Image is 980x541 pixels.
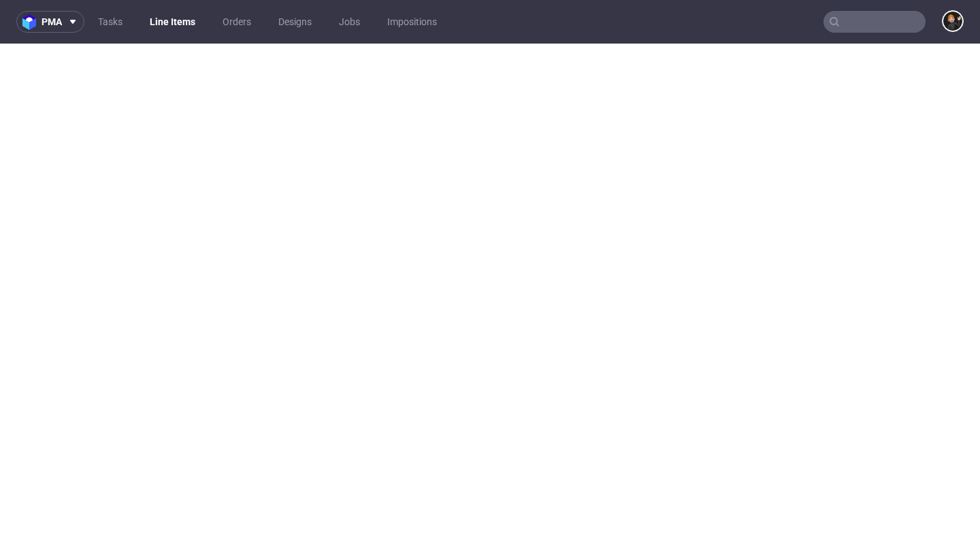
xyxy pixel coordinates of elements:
[42,17,62,27] span: pma
[379,11,445,33] a: Impositions
[90,11,131,33] a: Tasks
[142,11,203,33] a: Line Items
[331,11,368,33] a: Jobs
[16,11,84,33] button: pma
[214,11,259,33] a: Orders
[943,12,962,31] img: Dominik Grosicki
[270,11,320,33] a: Designs
[22,14,42,30] img: logo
